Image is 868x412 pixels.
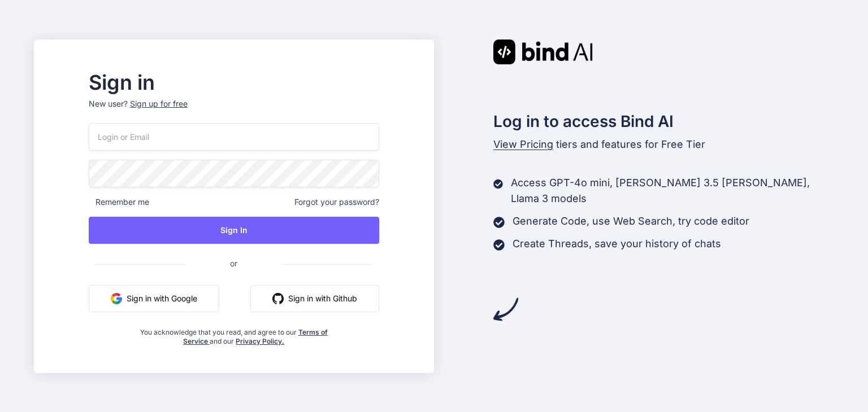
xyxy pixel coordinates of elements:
a: Terms of Service [183,328,328,345]
img: arrow [493,297,518,322]
span: or [185,249,283,277]
span: Remember me [89,196,149,208]
button: Sign in with Google [89,285,219,312]
div: You acknowledge that you read, and agree to our and our [137,321,331,346]
p: Create Threads, save your history of chats [513,236,721,252]
button: Sign in with Github [250,285,379,312]
span: View Pricing [493,138,553,150]
img: google [111,293,122,304]
a: Privacy Policy. [236,337,284,345]
button: Sign In [89,217,379,244]
h2: Sign in [89,73,379,91]
input: Login or Email [89,123,379,151]
span: Forgot your password? [294,196,379,208]
img: github [272,293,284,304]
p: Access GPT-4o mini, [PERSON_NAME] 3.5 [PERSON_NAME], Llama 3 models [511,175,834,207]
p: tiers and features for Free Tier [493,137,835,152]
p: New user? [89,98,379,123]
img: Bind AI logo [493,40,593,64]
h2: Log in to access Bind AI [493,109,835,133]
p: Generate Code, use Web Search, try code editor [513,213,749,229]
div: Sign up for free [130,98,188,109]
